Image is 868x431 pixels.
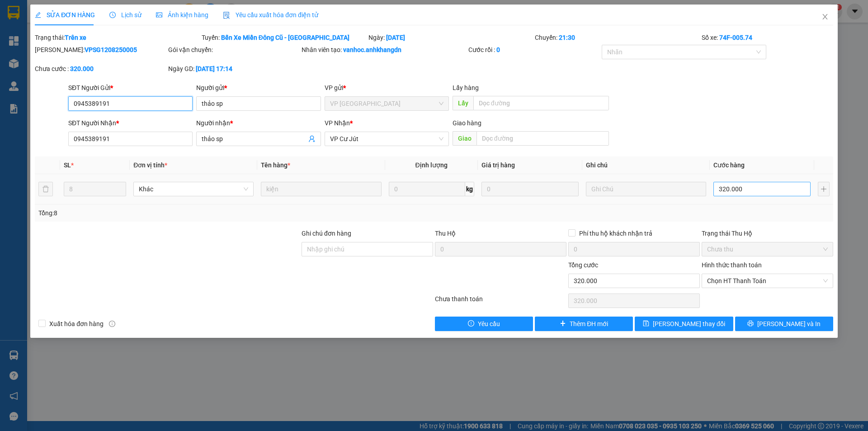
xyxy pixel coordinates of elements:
th: Ghi chú [582,156,710,174]
b: [DATE] [386,34,405,41]
span: Định lượng [415,161,448,169]
span: Cước hàng [713,161,745,169]
span: Giao [453,131,476,146]
span: Tổng cước [568,261,598,269]
div: Gói vận chuyển: [168,45,300,55]
button: save[PERSON_NAME] thay đổi [635,317,733,331]
b: 21:30 [559,34,575,41]
button: plusThêm ĐH mới [535,317,633,331]
span: clock-circle [109,12,116,18]
span: edit [35,12,41,18]
button: printer[PERSON_NAME] và In [735,317,833,331]
span: close [821,13,829,20]
input: Ghi chú đơn hàng [302,242,433,256]
span: Ảnh kiện hàng [156,11,208,19]
input: Dọc đường [476,131,609,146]
button: plus [818,182,830,196]
span: Giao hàng [453,119,481,127]
span: printer [747,320,754,327]
button: Close [812,5,838,30]
span: VP Nhận [325,119,350,127]
label: Ghi chú đơn hàng [302,230,351,237]
b: VPSG1208250005 [85,46,137,53]
span: Lấy [453,96,473,110]
span: exclamation-circle [468,320,474,327]
div: [PERSON_NAME]: [35,45,166,55]
b: [DATE] 17:14 [196,65,232,72]
div: SĐT Người Nhận [68,118,193,128]
span: save [643,320,649,327]
span: Khác [139,182,248,196]
div: Chuyến: [534,33,701,43]
b: vanhoc.anhkhangdn [343,46,401,53]
b: Trên xe [65,34,86,41]
b: Bến Xe Miền Đông Cũ - [GEOGRAPHIC_DATA] [221,34,349,41]
span: [PERSON_NAME] thay đổi [653,319,725,329]
b: 74F-005.74 [719,34,752,41]
span: Giá trị hàng [481,161,515,169]
span: Phí thu hộ khách nhận trả [576,228,656,238]
button: delete [38,182,53,196]
b: 0 [496,46,500,53]
div: Tuyến: [201,33,368,43]
span: Thêm ĐH mới [570,319,608,329]
div: Trạng thái: [34,33,201,43]
span: info-circle [109,321,115,327]
div: Tổng: 8 [38,208,335,218]
button: exclamation-circleYêu cầu [435,317,533,331]
span: Yêu cầu xuất hóa đơn điện tử [223,11,318,19]
div: Trạng thái Thu Hộ [702,228,833,238]
span: kg [465,182,474,196]
span: Tên hàng [261,161,290,169]
div: Người nhận [196,118,321,128]
span: Xuất hóa đơn hàng [46,319,107,329]
span: Lịch sử [109,11,142,19]
span: SỬA ĐƠN HÀNG [35,11,95,19]
input: 0 [481,182,579,196]
div: Số xe: [701,33,834,43]
div: Người gửi [196,83,321,93]
input: Ghi Chú [586,182,706,196]
div: Chưa cước : [35,64,166,74]
span: plus [560,320,566,327]
span: picture [156,12,162,18]
span: Chưa thu [707,242,828,256]
span: VP Sài Gòn [330,97,443,110]
span: Yêu cầu [478,319,500,329]
input: Dọc đường [473,96,609,110]
b: 320.000 [70,65,94,72]
img: icon [223,12,230,19]
span: [PERSON_NAME] và In [757,319,821,329]
div: Cước rồi : [468,45,600,55]
div: Chưa thanh toán [434,294,567,310]
span: user-add [308,135,316,142]
label: Hình thức thanh toán [702,261,762,269]
span: Chọn HT Thanh Toán [707,274,828,288]
span: Đơn vị tính [133,161,167,169]
div: Ngày GD: [168,64,300,74]
input: VD: Bàn, Ghế [261,182,381,196]
span: Lấy hàng [453,84,479,91]
div: Ngày: [368,33,534,43]
div: VP gửi [325,83,449,93]
span: SL [64,161,71,169]
div: SĐT Người Gửi [68,83,193,93]
span: Thu Hộ [435,230,456,237]
div: Nhân viên tạo: [302,45,467,55]
span: VP Cư Jút [330,132,443,146]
